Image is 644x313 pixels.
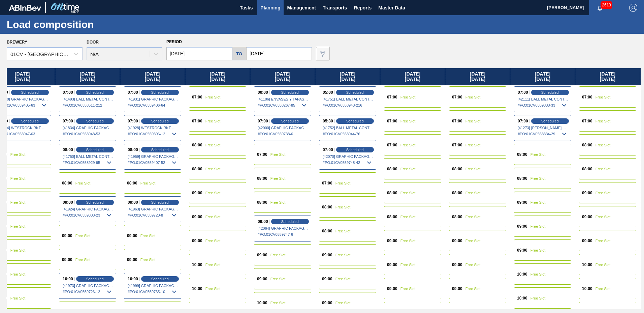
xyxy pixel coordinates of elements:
label: Door [87,40,99,45]
span: Period [166,39,182,44]
input: mm/dd/yyyy [246,47,312,60]
span: Transports [323,4,347,12]
div: 01CV - [GEOGRAPHIC_DATA] Brewery [10,51,70,57]
input: mm/dd/yyyy [166,47,232,60]
img: icon-filter-gray [319,50,327,58]
span: Tasks [239,4,254,12]
span: Planning [260,4,280,12]
span: Master Data [378,4,405,12]
button: icon-filter-gray [316,47,329,60]
span: Reports [354,4,372,12]
h1: Load composition [7,21,126,28]
img: TNhmsLtSVTkK8tSr43FrP2fwEKptu5GPRR3wAAAABJRU5ErkJggg== [9,5,41,11]
span: 2613 [601,1,612,9]
img: Logout [629,4,637,12]
button: Notifications [589,3,611,12]
span: Management [287,4,316,12]
h5: to [236,51,242,56]
label: Brewery [7,40,27,45]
